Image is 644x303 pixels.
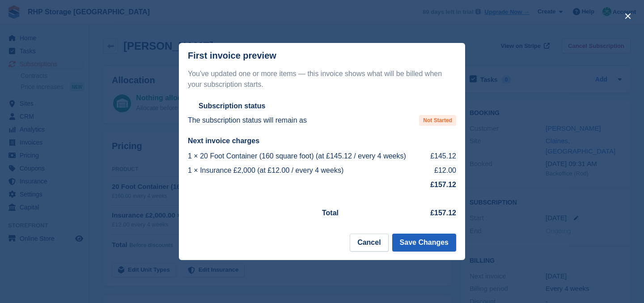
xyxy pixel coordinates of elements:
p: The subscription status will remain as [188,115,307,126]
strong: Total [322,209,339,217]
td: £145.12 [428,149,456,163]
td: £12.00 [428,163,456,178]
strong: £157.12 [430,209,456,217]
h2: Next invoice charges [188,137,456,145]
p: You've updated one or more items — this invoice shows what will be billed when your subscription ... [188,68,456,90]
td: 1 × Insurance £2,000 (at £12.00 / every 4 weeks) [188,163,428,178]
button: close [621,9,635,23]
span: Not Started [419,115,456,126]
td: 1 × 20 Foot Container (160 square foot) (at £145.12 / every 4 weeks) [188,149,428,163]
button: Cancel [350,234,388,252]
button: Save Changes [392,234,456,252]
h2: Subscription status [199,102,265,111]
strong: £157.12 [430,181,456,188]
p: First invoice preview [188,51,276,61]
